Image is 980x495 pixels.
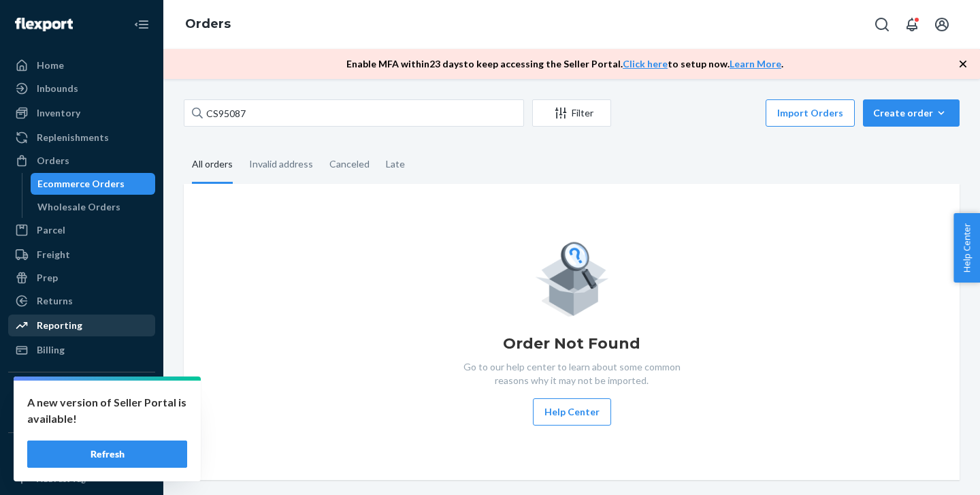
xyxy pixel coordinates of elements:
[29,10,78,22] span: Support
[184,99,524,127] input: Search orders
[329,146,370,182] div: Canceled
[37,294,73,308] div: Returns
[8,471,155,488] a: Add Fast Tag
[953,213,980,283] button: Help Center
[27,441,187,468] button: Refresh
[185,16,231,31] a: Orders
[533,106,610,120] div: Filter
[8,244,155,266] a: Freight
[37,82,78,95] div: Inbounds
[8,150,155,172] a: Orders
[8,219,155,241] a: Parcel
[192,146,233,184] div: All orders
[8,290,155,312] a: Returns
[8,383,155,405] button: Integrations
[503,333,640,355] h1: Order Not Found
[532,99,611,127] button: Filter
[37,154,69,167] div: Orders
[730,58,781,69] a: Learn More
[37,131,109,144] div: Replenishments
[8,411,155,427] a: Add Integration
[868,11,896,38] button: Open Search Box
[249,146,313,182] div: Invalid address
[27,394,187,427] p: A new version of Seller Portal is available!
[863,99,960,127] button: Create order
[873,106,949,120] div: Create order
[15,18,73,31] img: Flexport logo
[533,398,611,426] button: Help Center
[8,127,155,148] a: Replenishments
[174,5,242,44] ol: breadcrumbs
[8,267,155,289] a: Prep
[8,78,155,99] a: Inbounds
[31,173,156,195] a: Ecommerce Orders
[8,102,155,124] a: Inventory
[37,319,82,332] div: Reporting
[37,106,80,120] div: Inventory
[37,177,125,191] div: Ecommerce Orders
[37,271,58,285] div: Prep
[37,200,120,214] div: Wholesale Orders
[8,339,155,361] a: Billing
[8,54,155,76] a: Home
[37,59,64,72] div: Home
[128,11,155,38] button: Close Navigation
[535,238,609,317] img: Empty list
[31,196,156,218] a: Wholesale Orders
[346,57,783,71] p: Enable MFA within 23 days to keep accessing the Seller Portal. to setup now. .
[898,11,926,38] button: Open notifications
[37,343,65,357] div: Billing
[453,360,691,387] p: Go to our help center to learn about some common reasons why it may not be imported.
[766,99,855,127] button: Import Orders
[8,315,155,336] a: Reporting
[37,223,65,237] div: Parcel
[928,11,955,38] button: Open account menu
[37,248,70,261] div: Freight
[386,146,405,182] div: Late
[8,444,155,466] button: Fast Tags
[623,58,668,69] a: Click here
